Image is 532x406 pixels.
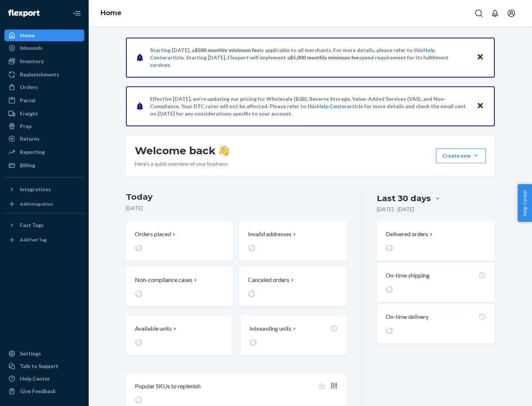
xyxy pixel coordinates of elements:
div: Reporting [20,148,45,156]
div: Give Feedback [20,388,56,395]
div: Inbounds [20,44,42,52]
a: Home [100,9,122,17]
p: Orders placed [135,230,171,238]
a: Home [4,30,84,41]
button: Fast Tags [4,219,84,231]
a: Add Integration [4,198,84,210]
a: Reporting [4,146,84,158]
p: Non-compliance cases [135,276,192,284]
a: Freight [4,108,84,120]
div: Fast Tags [20,221,44,229]
button: Integrations [4,183,84,195]
a: Billing [4,159,84,171]
a: Talk to Support [4,360,84,372]
button: Delivered orders [386,230,434,238]
p: Starting [DATE], a is applicable to all merchants. For more details, please refer to this article... [150,47,470,69]
p: On-time shipping [386,271,430,280]
div: Add Fast Tag [20,237,47,243]
a: Orders [4,81,84,93]
a: Inbounds [4,42,84,54]
button: Orders placed [126,221,233,261]
p: Here’s a quick overview of your business [135,160,229,168]
button: Inbounding units [241,316,346,355]
div: Add Integration [20,201,53,207]
p: On-time delivery [386,313,429,321]
button: Help Center [518,184,532,222]
p: Available units [135,324,172,333]
button: Available units [126,316,232,355]
div: Talk to Support [20,362,58,370]
h3: Today [126,191,347,203]
p: Inbounding units [249,324,291,333]
p: Invalid addresses [248,230,291,238]
div: Settings [20,350,41,357]
p: Popular SKUs to replenish [135,382,201,390]
button: Open account menu [504,6,519,21]
button: Close Navigation [69,6,84,21]
div: Last 30 days [377,193,431,204]
div: Freight [20,110,38,117]
a: Prep [4,120,84,132]
a: Help Center [4,373,84,385]
span: $5,000 monthly minimum fee [290,54,359,61]
div: Billing [20,162,35,169]
div: Replenishments [20,71,59,78]
a: Inventory [4,55,84,67]
button: Open notifications [488,6,502,21]
a: Parcel [4,94,84,106]
button: Create new [436,148,486,163]
a: Help Center [317,103,347,109]
img: Flexport logo [8,10,40,17]
div: Help Center [20,375,50,382]
p: [DATE] [126,204,347,212]
div: Prep [20,123,31,130]
a: Returns [4,133,84,145]
h1: Welcome back [135,144,229,157]
a: Settings [4,348,84,359]
div: Inventory [20,58,44,65]
span: $500 monthly minimum fee [195,47,260,53]
button: Close [475,101,485,111]
ol: breadcrumbs [95,3,127,24]
a: Replenishments [4,69,84,80]
button: Invalid addresses [239,221,346,261]
p: Effective [DATE], we're updating our pricing for Wholesale (B2B), Reserve Storage, Value-Added Se... [150,95,470,117]
div: Integrations [20,186,51,193]
div: Home [20,32,35,39]
div: Returns [20,135,40,142]
button: Canceled orders [239,267,346,307]
p: Canceled orders [248,276,289,284]
button: Give Feedback [4,385,84,397]
img: hand-wave emoji [219,145,229,156]
button: Non-compliance cases [126,267,233,307]
button: Open Search Box [471,6,486,21]
button: Close [475,52,485,63]
a: Add Fast Tag [4,234,84,246]
div: Parcel [20,97,35,104]
div: Orders [20,83,38,91]
p: [DATE] - [DATE] [377,206,414,213]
